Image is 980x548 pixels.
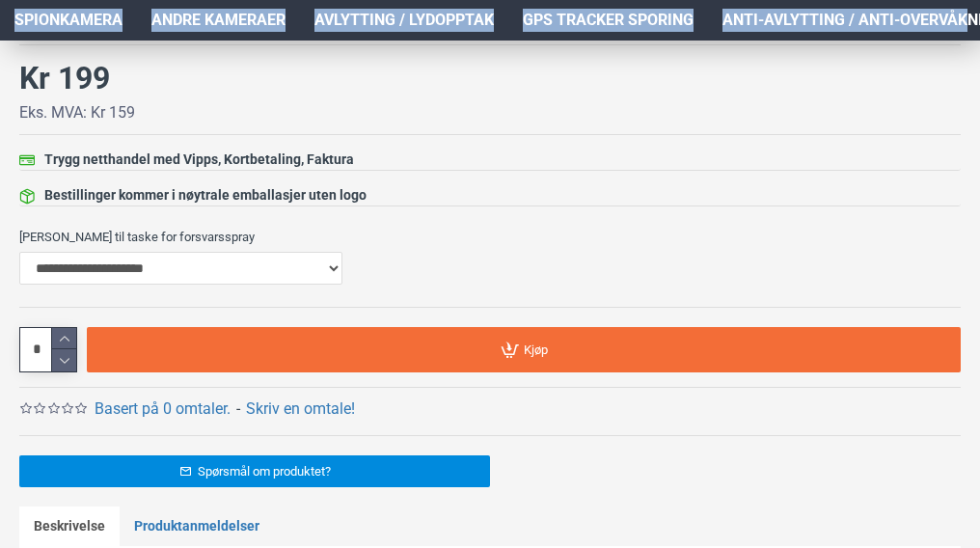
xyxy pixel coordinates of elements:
b: - [236,399,240,418]
a: Produktanmeldelser [120,507,274,547]
a: Beskrivelse [19,507,120,547]
span: GPS Tracker Sporing [523,9,694,32]
div: Bestillinger kommer i nøytrale emballasjer uten logo [44,185,367,205]
span: Andre kameraer [151,9,286,32]
a: Skriv en omtale! [246,397,355,421]
span: Avlytting / Lydopptak [314,9,494,32]
div: Trygg netthandel med Vipps, Kortbetaling, Faktura [44,150,354,170]
a: Spørsmål om produktet? [19,455,490,487]
span: Spionkamera [14,9,122,32]
label: [PERSON_NAME] til taske for forsvarsspray [19,221,961,252]
a: Basert på 0 omtaler. [95,397,231,421]
span: Kjøp [524,343,548,356]
div: Kr 199 [19,55,110,101]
